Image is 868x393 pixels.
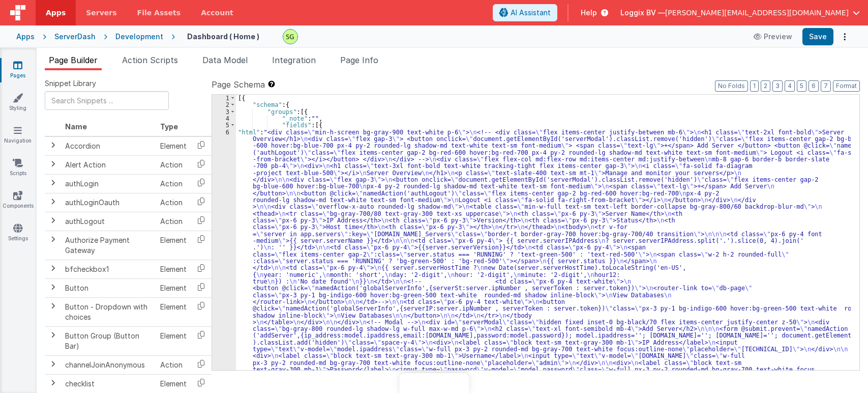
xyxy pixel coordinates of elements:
button: Loggix BV — [PERSON_NAME][EMAIL_ADDRESS][DOMAIN_NAME] [620,8,860,18]
div: Development [115,32,163,42]
td: authLogout [61,212,156,231]
div: ServerDash [54,32,96,42]
div: 3 [212,108,236,115]
td: Accordion [61,136,156,156]
div: Apps [16,32,35,42]
td: authLogin [61,174,156,193]
td: Alert Action [61,155,156,174]
button: Format [833,80,860,92]
td: Element [156,374,191,393]
td: checklist [61,374,156,393]
div: 1 [212,95,236,101]
button: No Folds [715,80,748,92]
td: Action [156,155,191,174]
div: 2 [212,101,236,108]
span: [PERSON_NAME][EMAIL_ADDRESS][DOMAIN_NAME] [665,8,849,18]
button: 1 [750,80,759,92]
span: Snippet Library [45,78,96,89]
td: Authorize Payment Gateway [61,231,156,260]
img: 497ae24fd84173162a2d7363e3b2f127 [283,30,297,44]
td: Button - Dropdown with choices [61,297,156,326]
span: Apps [46,8,66,18]
span: File Assets [137,8,181,18]
span: Integration [272,55,316,65]
span: Page Builder [49,55,98,65]
button: 7 [821,80,831,92]
span: Servers [86,8,116,18]
span: Page Schema [212,78,265,91]
input: Search Snippets ... [45,91,169,110]
td: Element [156,260,191,278]
td: Button Group (Button Bar) [61,326,156,355]
button: 2 [761,80,770,92]
td: Element [156,278,191,297]
td: Button [61,278,156,297]
button: Options [837,30,852,44]
span: AI Assistant [511,8,551,18]
td: channelJoinAnonymous [61,355,156,374]
td: bfcheckbox1 [61,260,156,278]
td: Action [156,193,191,212]
td: authLoginOauth [61,193,156,212]
td: Element [156,231,191,260]
span: Loggix BV — [620,8,665,18]
div: 4 [212,115,236,122]
span: Help [581,8,597,18]
span: Type [160,122,178,131]
button: 5 [797,80,806,92]
button: 6 [809,80,819,92]
td: Action [156,355,191,374]
td: Element [156,326,191,355]
button: Save [802,28,833,45]
td: Action [156,174,191,193]
span: Page Info [340,55,378,65]
td: Element [156,136,191,156]
button: 3 [772,80,783,92]
div: 5 [212,122,236,128]
span: Action Scripts [122,55,178,65]
h4: Dashboard ( Home ) [187,33,259,40]
span: Data Model [202,55,248,65]
td: Element [156,297,191,326]
td: Action [156,212,191,231]
button: AI Assistant [493,4,557,21]
button: Preview [747,29,798,45]
span: Name [65,122,87,131]
button: 4 [785,80,795,92]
